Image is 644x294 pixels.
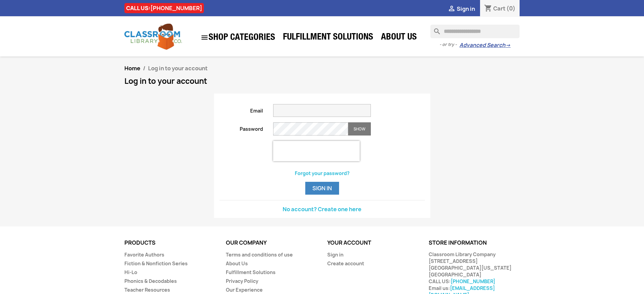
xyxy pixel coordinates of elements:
[327,251,343,258] a: Sign in
[124,287,170,293] a: Teacher Resources
[226,287,263,293] a: Our Experience
[493,5,505,12] span: Cart
[214,104,268,114] label: Email
[226,278,258,284] a: Privacy Policy
[451,278,495,285] a: [PHONE_NUMBER]
[439,41,459,48] span: - or try -
[448,5,475,13] a:  Sign in
[124,240,216,246] p: Products
[448,5,456,13] i: 
[273,122,348,136] input: Password input
[283,205,361,213] a: No account? Create one here
[430,25,520,38] input: Search
[430,25,438,33] i: search
[327,239,371,246] a: Your account
[124,251,164,258] a: Favorite Authors
[226,240,317,246] p: Our company
[295,170,350,176] a: Forgot your password?
[459,42,510,49] a: Advanced Search→
[124,260,188,267] a: Fiction & Nonfiction Series
[226,251,293,258] a: Terms and conditions of use
[200,33,209,42] i: 
[226,269,276,275] a: Fulfillment Solutions
[226,260,248,267] a: About Us
[124,65,140,72] a: Home
[429,240,520,246] p: Store information
[506,5,516,12] span: (0)
[305,182,339,195] button: Sign in
[124,24,182,50] img: Classroom Library Company
[124,77,520,85] h1: Log in to your account
[378,31,420,45] a: About Us
[124,278,177,284] a: Phonics & Decodables
[457,5,475,13] span: Sign in
[124,269,137,275] a: Hi-Lo
[273,141,360,161] iframe: reCAPTCHA
[197,30,279,45] a: SHOP CATEGORIES
[124,3,204,13] div: CALL US:
[348,122,371,136] button: Show
[214,122,268,132] label: Password
[505,42,510,49] span: →
[484,5,492,13] i: shopping_cart
[280,31,377,45] a: Fulfillment Solutions
[148,65,208,72] span: Log in to your account
[150,4,202,12] a: [PHONE_NUMBER]
[327,260,364,267] a: Create account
